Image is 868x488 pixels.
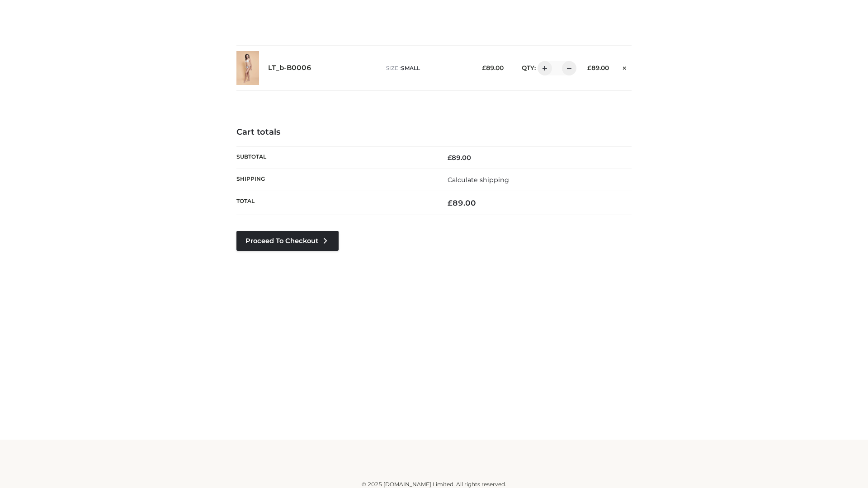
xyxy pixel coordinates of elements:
a: LT_b-B0006 [268,64,311,72]
span: SMALL [401,65,420,71]
th: Total [236,191,434,215]
img: LT_b-B0006 - SMALL [236,51,259,85]
a: Calculate shipping [448,176,509,184]
th: Shipping [236,169,434,191]
th: Subtotal [236,146,434,169]
span: £ [448,154,452,162]
bdi: 89.00 [448,198,476,207]
span: £ [482,64,486,71]
p: size : [386,64,468,72]
h4: Cart totals [236,127,632,137]
bdi: 89.00 [482,64,504,71]
a: Remove this item [618,61,632,73]
bdi: 89.00 [448,154,471,162]
span: £ [587,64,591,71]
a: Proceed to Checkout [236,231,339,251]
bdi: 89.00 [587,64,609,71]
div: QTY: [513,61,573,75]
span: £ [448,198,453,207]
